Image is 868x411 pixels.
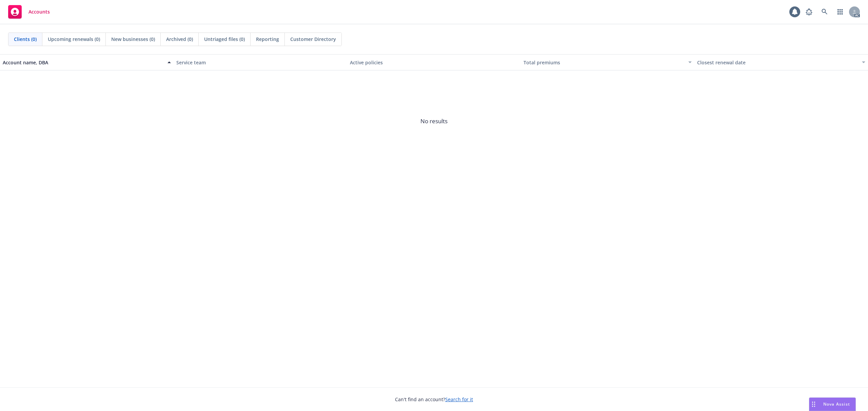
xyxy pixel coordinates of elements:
button: Service team [174,54,347,70]
span: New businesses (0) [111,36,155,43]
div: Total premiums [524,59,684,66]
div: Service team [176,59,344,66]
div: Active policies [350,59,518,66]
button: Closest renewal date [694,54,868,70]
span: Archived (0) [166,36,193,43]
span: Nova Assist [823,401,850,407]
div: Closest renewal date [697,59,858,66]
span: Reporting [256,36,279,43]
a: Search for it [445,396,473,403]
span: Accounts [28,9,50,15]
span: Customer Directory [290,36,336,43]
button: Active policies [347,54,521,70]
a: Accounts [5,2,53,21]
a: Search [818,5,831,19]
button: Nova Assist [809,397,856,411]
a: Switch app [833,5,847,19]
div: Account name, DBA [3,59,163,66]
a: Report a Bug [802,5,816,19]
span: Clients (0) [14,36,37,43]
button: Total premiums [521,54,694,70]
div: Drag to move [809,398,818,411]
span: Untriaged files (0) [204,36,245,43]
span: Upcoming renewals (0) [48,36,100,43]
span: Can't find an account? [395,396,473,403]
